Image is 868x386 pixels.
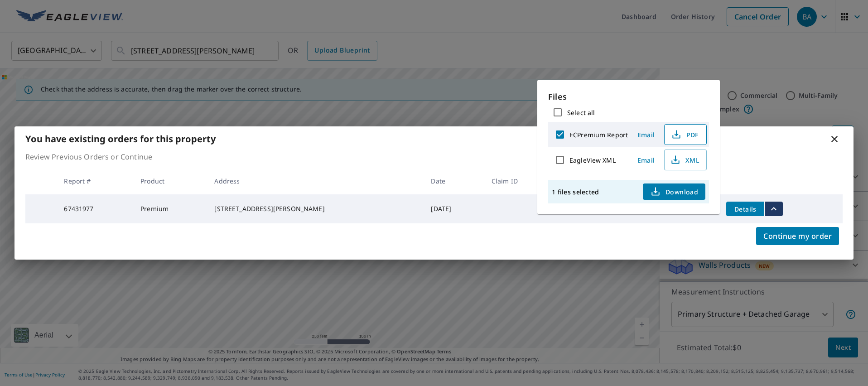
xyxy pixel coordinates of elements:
[763,230,832,242] span: Continue my order
[424,194,484,223] td: [DATE]
[569,130,628,139] label: ECPremium Report
[133,194,207,223] td: Premium
[548,91,709,103] p: Files
[632,128,661,142] button: Email
[756,227,839,245] button: Continue my order
[25,151,843,162] p: Review Previous Orders or Continue
[635,130,657,139] span: Email
[664,150,707,170] button: XML
[25,133,216,145] b: You have existing orders for this property
[57,194,133,223] td: 67431977
[635,156,657,164] span: Email
[670,154,699,165] span: XML
[57,168,133,194] th: Report #
[214,204,416,213] div: [STREET_ADDRESS][PERSON_NAME]
[670,129,699,140] span: PDF
[764,202,783,216] button: filesDropdownBtn-67431977
[207,168,424,194] th: Address
[732,205,759,213] span: Details
[567,108,595,117] label: Select all
[650,186,698,197] span: Download
[643,183,705,200] button: Download
[569,156,616,164] label: EagleView XML
[632,153,661,167] button: Email
[726,202,764,216] button: detailsBtn-67431977
[664,124,707,145] button: PDF
[484,168,555,194] th: Claim ID
[552,188,599,196] p: 1 files selected
[424,168,484,194] th: Date
[133,168,207,194] th: Product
